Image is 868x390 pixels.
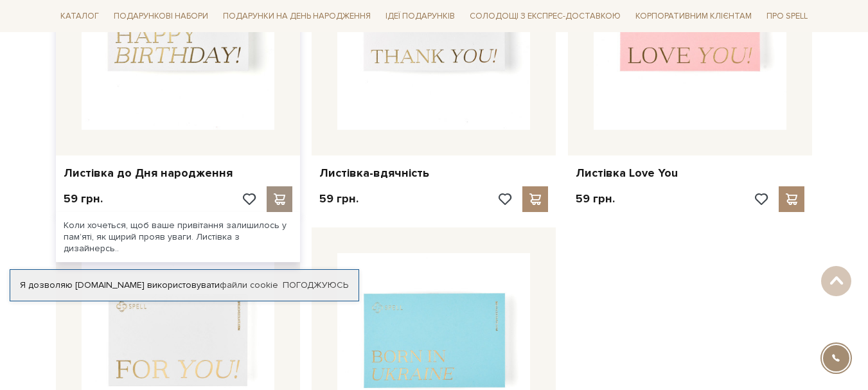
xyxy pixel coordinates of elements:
a: Листівка до Дня народження [64,166,292,181]
div: Я дозволяю [DOMAIN_NAME] використовувати [10,279,359,291]
a: Ідеї подарунків [380,6,460,26]
div: Коли хочеться, щоб ваше привітання залишилось у пам’яті, як щирий прояв уваги. Листівка з дизайне... [56,212,300,263]
a: файли cookie [220,279,278,290]
a: Подарунки на День народження [218,6,376,26]
p: 59 грн. [64,191,103,206]
a: Листівка-вдячність [319,166,548,181]
p: 59 грн. [319,191,359,206]
a: Корпоративним клієнтам [630,6,757,26]
a: Каталог [55,6,104,26]
a: Солодощі з експрес-доставкою [465,5,626,27]
a: Листівка Love You [576,166,804,181]
a: Подарункові набори [109,6,213,26]
p: 59 грн. [576,191,615,206]
a: Погоджуюсь [283,279,348,291]
a: Про Spell [761,6,813,26]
